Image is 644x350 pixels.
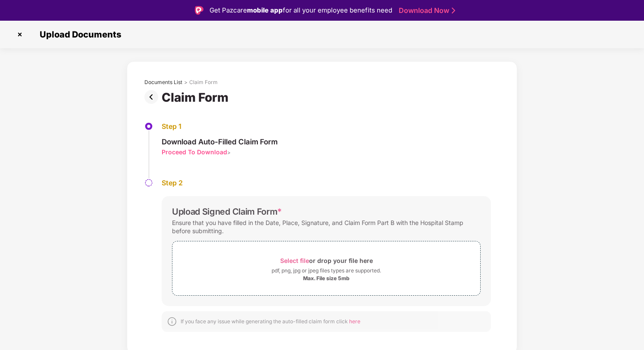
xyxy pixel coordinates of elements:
span: here [349,318,360,325]
div: > [184,79,188,86]
div: pdf, png, jpg or jpeg files types are supported. [272,266,381,275]
img: svg+xml;base64,PHN2ZyBpZD0iU3RlcC1QZW5kaW5nLTMyeDMyIiB4bWxucz0iaHR0cDovL3d3dy53My5vcmcvMjAwMC9zdm... [144,178,153,187]
div: Claim Form [189,79,218,86]
div: Ensure that you have filled in the Date, Place, Signature, and Claim Form Part B with the Hospita... [172,217,481,237]
div: Upload Signed Claim Form [172,206,282,217]
div: Documents List [144,79,182,86]
span: > [227,149,231,156]
div: If you face any issue while generating the auto-filled claim form click [181,318,360,325]
div: or drop your file here [280,255,373,266]
img: svg+xml;base64,PHN2ZyBpZD0iU3RlcC1BY3RpdmUtMzJ4MzIiIHhtbG5zPSJodHRwOi8vd3d3LnczLm9yZy8yMDAwL3N2Zy... [144,122,153,131]
span: Upload Documents [31,29,125,40]
strong: mobile app [247,6,283,14]
div: Claim Form [162,90,232,105]
img: Stroke [452,6,455,15]
div: Max. File size 5mb [303,275,350,282]
div: Download Auto-Filled Claim Form [162,137,278,147]
img: svg+xml;base64,PHN2ZyBpZD0iSW5mb18tXzMyeDMyIiBkYXRhLW5hbWU9IkluZm8gLSAzMngzMiIgeG1sbnM9Imh0dHA6Ly... [167,316,177,327]
div: Step 1 [162,122,278,131]
img: Logo [195,6,203,15]
span: Select fileor drop your file herepdf, png, jpg or jpeg files types are supported.Max. File size 5mb [172,248,480,289]
div: Step 2 [162,178,491,187]
img: svg+xml;base64,PHN2ZyBpZD0iQ3Jvc3MtMzJ4MzIiIHhtbG5zPSJodHRwOi8vd3d3LnczLm9yZy8yMDAwL3N2ZyIgd2lkdG... [13,28,27,41]
img: svg+xml;base64,PHN2ZyBpZD0iUHJldi0zMngzMiIgeG1sbnM9Imh0dHA6Ly93d3cudzMub3JnLzIwMDAvc3ZnIiB3aWR0aD... [144,90,162,104]
div: Proceed To Download [162,148,227,156]
a: Download Now [399,6,453,15]
div: Get Pazcare for all your employee benefits need [209,5,392,16]
span: Select file [280,257,309,264]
